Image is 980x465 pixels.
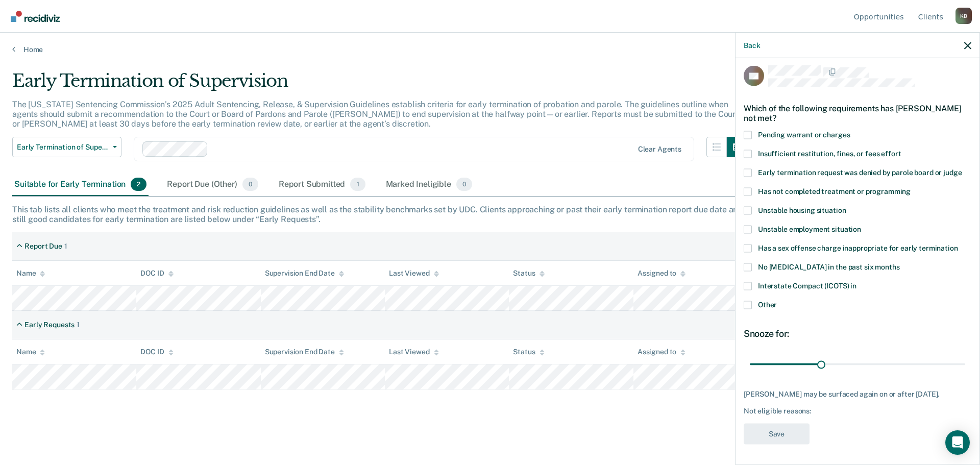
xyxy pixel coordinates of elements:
[955,8,972,24] div: K B
[758,149,901,157] span: Insufficient restitution, fines, or fees effort
[24,321,75,329] div: Early Requests
[242,178,258,191] span: 0
[12,174,149,196] div: Suitable for Early Termination
[758,225,861,233] span: Unstable employment situation
[744,328,971,339] div: Snooze for:
[12,70,747,100] div: Early Termination of Supervision
[16,348,45,356] div: Name
[16,269,45,278] div: Name
[758,206,846,214] span: Unstable housing situation
[638,348,685,356] div: Assigned to
[744,95,971,131] div: Which of the following requirements has [PERSON_NAME] not met?
[758,262,899,271] span: No [MEDICAL_DATA] in the past six months
[744,389,971,398] div: [PERSON_NAME] may be surfaced again on or after [DATE].
[11,11,60,22] img: Recidiviz
[758,168,962,176] span: Early termination request was denied by parole board or judge
[758,281,856,289] span: Interstate Compact (ICOTS) in
[17,143,109,152] span: Early Termination of Supervision
[456,178,472,191] span: 0
[389,269,438,278] div: Last Viewed
[744,407,971,415] div: Not eligible reasons:
[265,269,344,278] div: Supervision End Date
[384,174,475,196] div: Marked Ineligible
[513,348,544,356] div: Status
[12,45,968,54] a: Home
[140,269,173,278] div: DOC ID
[12,205,968,224] div: This tab lists all clients who meet the treatment and risk reduction guidelines as well as the st...
[277,174,367,196] div: Report Submitted
[265,348,344,356] div: Supervision End Date
[638,269,685,278] div: Assigned to
[131,178,146,191] span: 2
[758,130,850,138] span: Pending warrant or charges
[744,423,810,444] button: Save
[140,348,173,356] div: DOC ID
[758,187,911,195] span: Has not completed treatment or programming
[77,321,80,329] div: 1
[758,300,777,308] span: Other
[165,174,260,196] div: Report Due (Other)
[638,145,681,154] div: Clear agents
[64,242,67,251] div: 1
[955,8,972,24] button: Profile dropdown button
[12,100,739,129] p: The [US_STATE] Sentencing Commission’s 2025 Adult Sentencing, Release, & Supervision Guidelines e...
[945,430,970,455] div: Open Intercom Messenger
[24,242,62,251] div: Report Due
[389,348,438,356] div: Last Viewed
[350,178,365,191] span: 1
[513,269,544,278] div: Status
[744,41,760,50] button: Back
[758,243,958,252] span: Has a sex offense charge inappropriate for early termination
